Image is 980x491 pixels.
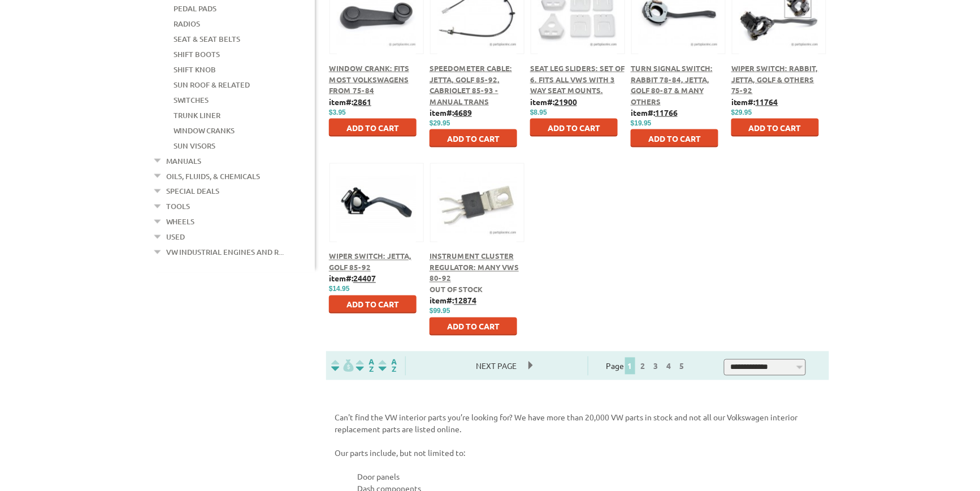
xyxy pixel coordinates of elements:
a: Tools [166,199,190,214]
img: Sort by Headline [354,359,376,372]
a: Trunk Liner [174,108,220,123]
li: Door panels [357,471,821,483]
span: Next Page [465,358,528,375]
button: Add to Cart [329,296,417,314]
a: 4 [664,361,674,371]
a: Pedal Pads [174,1,216,16]
button: Add to Cart [731,119,819,137]
button: Add to Cart [329,119,417,137]
b: item#: [530,97,577,107]
a: Radios [174,16,200,31]
span: $19.95 [631,119,652,127]
span: $8.95 [530,108,547,116]
a: Special Deals [166,184,219,199]
u: 4689 [454,107,472,118]
a: Seat Leg Sliders: Set of 6. Fits all VWs with 3 way seat mounts. [530,63,625,95]
b: item#: [430,107,472,118]
span: 1 [625,358,635,375]
span: Out of stock [430,285,483,294]
u: 11766 [655,107,678,118]
span: $3.95 [329,108,346,116]
b: item#: [329,97,371,107]
span: $29.95 [731,108,752,116]
span: $99.95 [430,307,450,315]
u: 11764 [756,97,778,107]
div: Page [588,357,706,376]
a: Switches [174,93,209,107]
span: Add to Cart [346,123,399,133]
a: 2 [638,361,648,371]
p: Can't find the VW interior parts you’re looking for? We have more than 20,000 VW parts in stock a... [335,412,821,436]
a: Window Crank: Fits most Volkswagens from 75-84 [329,63,409,95]
a: Used [166,230,185,245]
span: Add to Cart [548,123,600,133]
span: Add to Cart [447,321,500,332]
a: Wiper Switch: Jetta, Golf 85-92 [329,251,411,272]
img: Sort by Sales Rank [376,359,399,372]
span: Add to Cart [648,133,701,144]
u: 24407 [353,273,376,284]
a: Turn Signal Switch: Rabbit 78-84, Jetta, Golf 80-87 & Many Others [631,63,713,106]
a: Sun Roof & Related [174,77,250,92]
u: 12874 [454,296,476,306]
button: Add to Cart [430,318,517,336]
u: 2861 [353,97,371,107]
b: item#: [430,296,476,306]
span: $29.95 [430,119,450,127]
b: item#: [731,97,778,107]
a: Oils, Fluids, & Chemicals [166,169,260,184]
a: 3 [651,361,661,371]
a: Instrument Cluster Regulator: Many VWs 80-92 [430,251,519,283]
a: Window Cranks [174,123,235,138]
img: filterpricelow.svg [331,359,354,372]
a: Next Page [465,361,528,371]
a: Shift Knob [174,62,216,77]
a: Shift Boots [174,47,220,62]
button: Add to Cart [430,129,517,147]
a: Seat & Seat Belts [174,32,240,46]
a: VW Industrial Engines and R... [166,245,284,260]
a: 5 [677,361,687,371]
button: Add to Cart [631,129,718,147]
span: $14.95 [329,285,350,293]
a: Wiper Switch: Rabbit, Jetta, Golf & Others 75-92 [731,63,818,95]
span: Add to Cart [447,133,500,144]
a: Wheels [166,215,194,229]
p: Our parts include, but not limited to: [335,447,821,459]
button: Add to Cart [530,119,618,137]
span: Add to Cart [749,123,801,133]
b: item#: [329,273,376,284]
a: Manuals [166,154,201,168]
u: 21900 [554,97,577,107]
b: item#: [631,107,678,118]
span: Add to Cart [346,299,399,310]
a: Speedometer Cable: Jetta, Golf 85-92, Cabriolet 85-93 - Manual Trans [430,63,512,106]
a: Sun Visors [174,138,215,153]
